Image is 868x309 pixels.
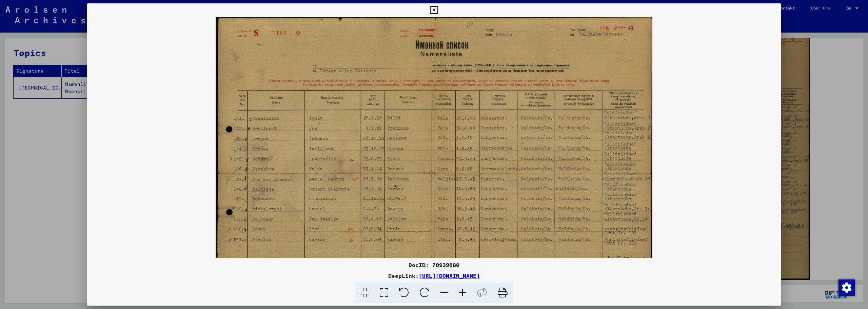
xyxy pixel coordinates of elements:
img: Zustimmung ändern [839,279,855,296]
a: [URL][DOMAIN_NAME] [419,272,480,279]
div: Zustimmung ändern [838,279,854,295]
div: DeepLink: [87,272,781,280]
div: DocID: 70939880 [87,261,781,269]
